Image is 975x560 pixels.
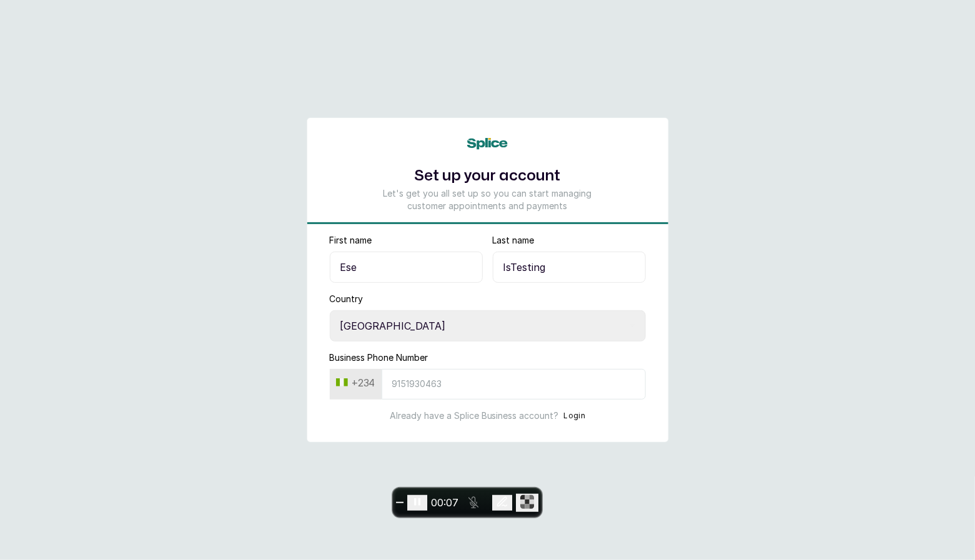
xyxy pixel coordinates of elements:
input: Enter first name here [330,252,483,283]
input: Enter last name here [493,252,646,283]
label: Country [330,293,364,305]
button: Login [564,410,586,422]
input: 9151930463 [382,369,646,400]
p: Already have a Splice Business account? [390,410,559,422]
label: Business Phone Number [330,351,428,364]
label: First name [330,234,372,247]
h1: Set up your account [377,165,598,187]
label: Last name [493,234,535,247]
p: Let's get you all set up so you can start managing customer appointments and payments [377,187,598,212]
button: +234 [331,373,380,393]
